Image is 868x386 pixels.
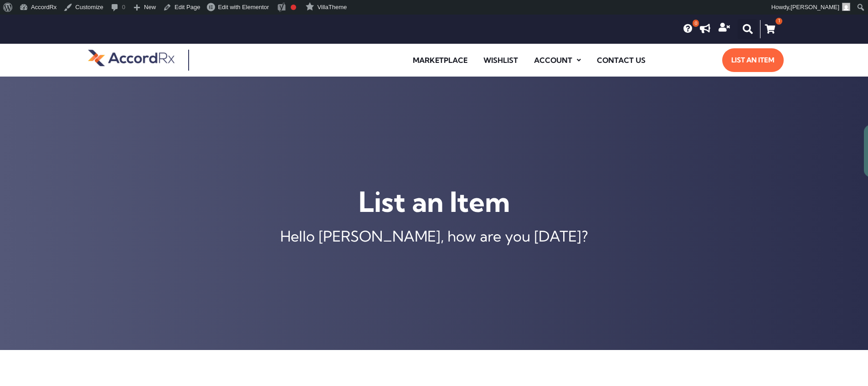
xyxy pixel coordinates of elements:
[683,24,693,33] a: 0
[590,50,652,71] a: Contact Us
[406,50,474,71] a: Marketplace
[693,20,699,27] span: 0
[527,50,588,71] a: Account
[88,48,175,67] img: default-logo
[776,18,782,25] div: 1
[291,5,296,10] div: Focus keyphrase not set
[760,20,780,38] a: 1
[5,184,863,220] h1: List an Item
[731,53,775,67] span: List an Item
[722,48,784,72] a: List an Item
[218,4,269,10] span: Edit with Elementor
[477,50,525,71] a: Wishlist
[791,4,839,10] span: [PERSON_NAME]
[5,229,863,243] div: Hello [PERSON_NAME], how are you [DATE]?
